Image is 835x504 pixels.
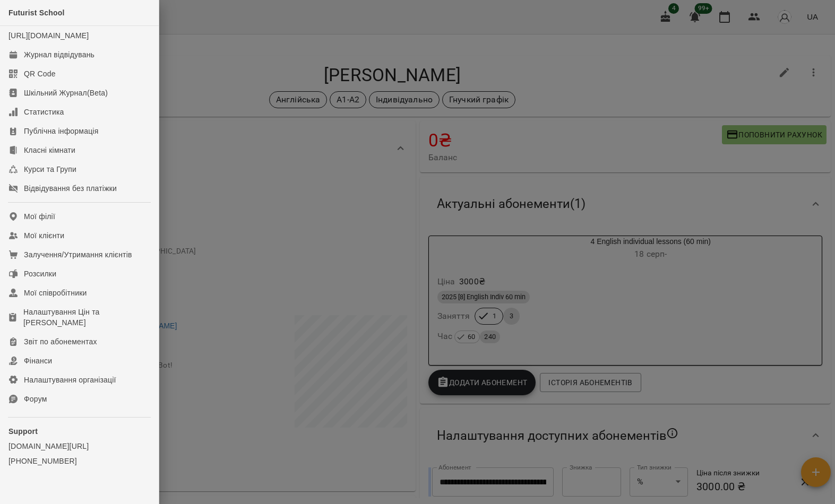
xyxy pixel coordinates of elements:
[24,68,56,79] div: QR Code
[24,164,76,175] div: Курси та Групи
[23,307,150,328] div: Налаштування Цін та [PERSON_NAME]
[8,8,65,17] span: Futurist School
[24,107,64,117] div: Статистика
[24,249,132,260] div: Залучення/Утримання клієнтів
[24,88,108,98] div: Шкільний Журнал(Beta)
[24,230,64,241] div: Мої клієнти
[24,211,55,222] div: Мої філії
[8,426,150,437] p: Support
[24,183,117,194] div: Відвідування без платіжки
[24,288,87,298] div: Мої співробітники
[24,355,52,366] div: Фінанси
[24,126,98,136] div: Публічна інформація
[8,31,89,40] a: [URL][DOMAIN_NAME]
[8,441,150,451] a: [DOMAIN_NAME][URL]
[8,456,150,466] a: [PHONE_NUMBER]
[24,268,56,279] div: Розсилки
[24,375,116,385] div: Налаштування організації
[24,336,97,347] div: Звіт по абонементах
[24,49,94,60] div: Журнал відвідувань
[24,145,75,155] div: Класні кімнати
[24,394,47,404] div: Форум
